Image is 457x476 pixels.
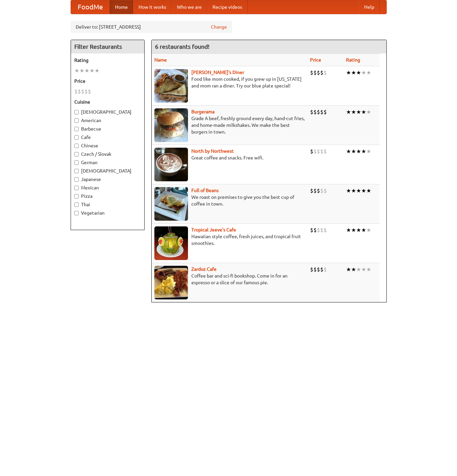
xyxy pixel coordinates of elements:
[361,187,366,194] li: ★
[310,226,313,234] li: $
[154,226,188,260] img: jeeves.jpg
[74,88,78,95] li: $
[317,108,320,116] li: $
[71,40,144,53] h4: Filter Restaurants
[310,69,313,76] li: $
[361,148,366,155] li: ★
[346,266,351,273] li: ★
[323,148,327,155] li: $
[74,144,79,148] input: Chinese
[74,109,141,115] label: [DEMOGRAPHIC_DATA]
[313,148,317,155] li: $
[346,69,351,76] li: ★
[74,210,141,216] label: Vegetarian
[74,168,141,174] label: [DEMOGRAPHIC_DATA]
[310,148,313,155] li: $
[366,108,371,116] li: ★
[74,78,141,84] h5: Price
[356,266,361,273] li: ★
[313,187,317,194] li: $
[191,188,219,193] a: Full of Beans
[154,194,305,207] p: We roast on premises to give you the best cup of coffee in town.
[351,108,356,116] li: ★
[191,266,217,272] a: Zardoz Cafe
[317,266,320,273] li: $
[320,108,323,116] li: $
[366,266,371,273] li: ★
[74,184,141,191] label: Mexican
[84,67,89,74] li: ★
[310,108,313,116] li: $
[74,177,79,182] input: Japanese
[366,226,371,234] li: ★
[74,110,79,114] input: [DEMOGRAPHIC_DATA]
[74,201,141,208] label: Thai
[207,0,247,14] a: Recipe videos
[310,187,313,194] li: $
[172,0,207,14] a: Who we are
[346,57,360,63] a: Rating
[361,226,366,234] li: ★
[110,0,133,14] a: Home
[74,135,79,140] input: Cafe
[361,69,366,76] li: ★
[351,226,356,234] li: ★
[356,69,361,76] li: ★
[74,99,141,105] h5: Cuisine
[191,227,236,232] a: Tropical Jeeve's Cafe
[74,160,79,165] input: German
[320,148,323,155] li: $
[320,69,323,76] li: $
[74,125,141,132] label: Barbecue
[154,187,188,221] img: beans.jpg
[323,226,327,234] li: $
[74,118,79,123] input: American
[74,57,141,64] h5: Rating
[71,0,110,14] a: FoodMe
[191,148,234,154] a: North by Northwest
[361,108,366,116] li: ★
[317,148,320,155] li: $
[356,187,361,194] li: ★
[323,266,327,273] li: $
[71,21,232,33] div: Deliver to: [STREET_ADDRESS]
[323,187,327,194] li: $
[74,159,141,166] label: German
[74,203,79,207] input: Thai
[323,69,327,76] li: $
[313,226,317,234] li: $
[356,108,361,116] li: ★
[74,142,141,149] label: Chinese
[74,193,141,199] label: Pizza
[154,57,167,63] a: Name
[155,43,210,50] ng-pluralize: 6 restaurants found!
[154,148,188,181] img: north.jpg
[154,233,305,247] p: Hawaiian style coffee, fresh juices, and tropical fruit smoothies.
[346,108,351,116] li: ★
[84,88,88,95] li: $
[154,108,188,142] img: burgerama.jpg
[154,154,305,161] p: Great coffee and snacks. Free wifi.
[366,187,371,194] li: ★
[154,272,305,286] p: Coffee bar and sci-fi bookshop. Come in for an espresso or a slice of our famous pie.
[133,0,172,14] a: How it works
[211,24,227,30] a: Change
[317,187,320,194] li: $
[346,226,351,234] li: ★
[320,266,323,273] li: $
[317,226,320,234] li: $
[191,70,244,75] b: [PERSON_NAME]'s Diner
[74,152,79,156] input: Czech / Slovak
[81,88,84,95] li: $
[74,194,79,198] input: Pizza
[154,266,188,299] img: zardoz.jpg
[313,108,317,116] li: $
[78,88,81,95] li: $
[74,151,141,157] label: Czech / Slovak
[154,115,305,135] p: Grade A beef, freshly ground every day, hand-cut fries, and home-made milkshakes. We make the bes...
[191,109,215,114] a: Burgerama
